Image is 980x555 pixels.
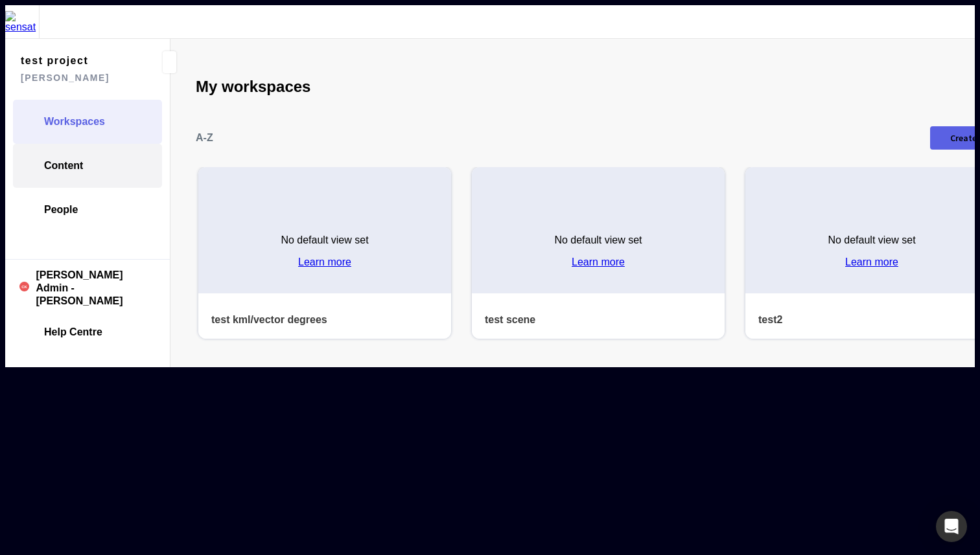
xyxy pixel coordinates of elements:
p: No default view set [281,234,368,246]
span: Workspaces [44,115,105,128]
h4: test2 [758,313,936,326]
a: People [13,188,162,232]
span: People [44,203,78,216]
a: Workspaces [13,100,162,144]
p: No default view set [828,234,915,246]
text: CK [21,284,27,289]
a: Content [13,144,162,188]
p: No default view set [554,234,642,246]
h4: test kml/vector degrees [211,313,389,326]
span: [PERSON_NAME] [21,69,134,87]
a: Help Centre [13,310,162,354]
span: Content [44,159,83,172]
p: A-Z [196,132,213,144]
a: Learn more [572,256,625,268]
span: test project [21,52,134,69]
h4: test scene [485,313,662,326]
span: [PERSON_NAME] Admin - [PERSON_NAME] [36,269,156,308]
div: Open Intercom Messenger [936,511,967,542]
a: Learn more [845,256,898,268]
span: Help Centre [44,326,102,339]
a: Learn more [298,256,351,268]
img: sensat [5,11,39,33]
